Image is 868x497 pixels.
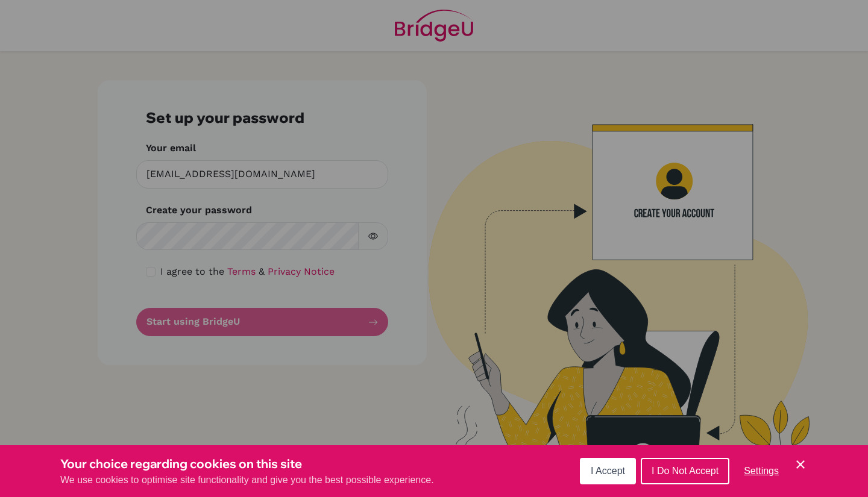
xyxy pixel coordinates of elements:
[744,466,779,476] span: Settings
[60,455,434,473] h3: Your choice regarding cookies on this site
[60,473,434,487] p: We use cookies to optimise site functionality and give you the best possible experience.
[734,459,788,483] button: Settings
[591,466,625,476] span: I Accept
[652,466,719,476] span: I Do Not Accept
[793,457,808,472] button: Save and close
[580,458,636,484] button: I Accept
[641,458,729,484] button: I Do Not Accept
